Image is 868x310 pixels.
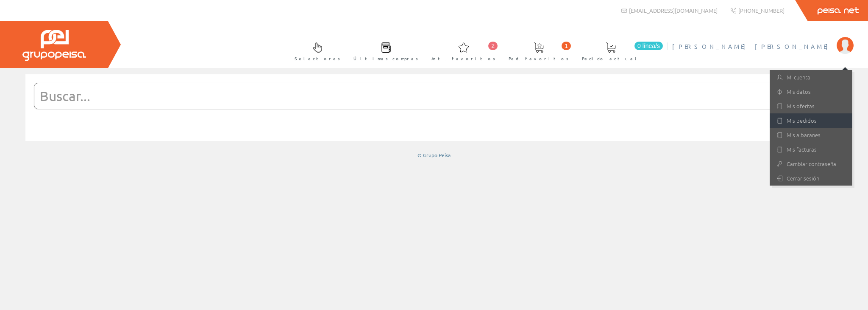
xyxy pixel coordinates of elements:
input: Buscar... [34,83,813,109]
span: Selectores [295,54,340,63]
span: 1 [562,42,571,50]
a: Selectores [286,35,345,66]
a: Últimas compras [345,35,423,66]
a: Mis facturas [770,142,852,157]
span: Últimas compras [353,54,418,63]
span: Art. favoritos [431,54,495,63]
a: Mis albaranes [770,128,852,142]
a: Mis ofertas [770,99,852,113]
span: Pedido actual [582,54,640,63]
img: Grupo Peisa [22,30,86,61]
a: Mi cuenta [770,70,852,85]
span: 0 línea/s [634,42,663,50]
span: [PHONE_NUMBER] [738,7,785,14]
span: 2 [488,42,498,50]
div: © Grupo Peisa [25,152,843,159]
a: Mis pedidos [770,113,852,128]
a: 1 Ped. favoritos [500,35,573,66]
a: Cerrar sesión [770,171,852,186]
a: [PERSON_NAME] [PERSON_NAME] [672,35,854,43]
a: Cambiar contraseña [770,157,852,171]
a: 2 Art. favoritos [423,35,500,66]
span: [EMAIL_ADDRESS][DOMAIN_NAME] [629,7,718,14]
span: Ped. favoritos [509,54,569,63]
span: [PERSON_NAME] [PERSON_NAME] [672,42,832,51]
a: Mis datos [770,85,852,99]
